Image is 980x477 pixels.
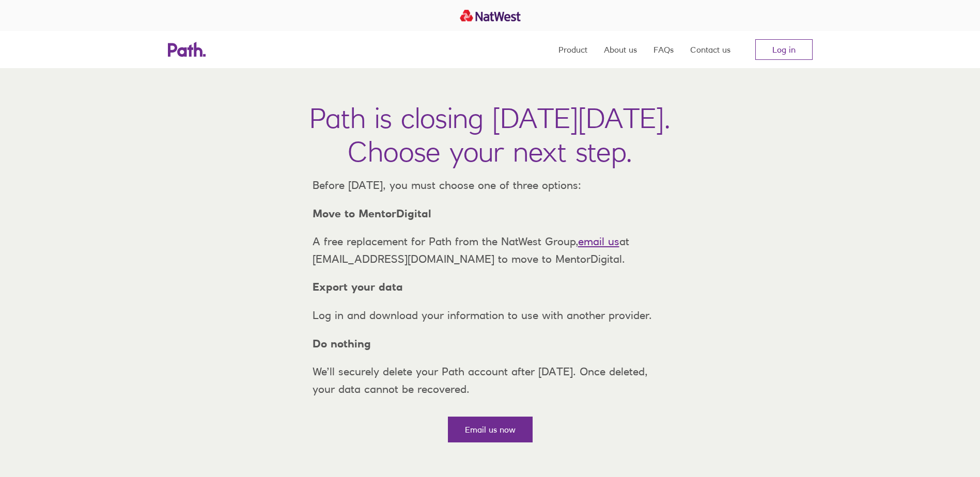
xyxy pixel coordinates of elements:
[304,233,676,267] p: A free replacement for Path from the NatWest Group, at [EMAIL_ADDRESS][DOMAIN_NAME] to move to Me...
[304,307,676,324] p: Log in and download your information to use with another provider.
[604,31,637,68] a: About us
[304,177,676,194] p: Before [DATE], you must choose one of three options:
[448,417,533,442] a: Email us now
[309,101,671,168] h1: Path is closing [DATE][DATE]. Choose your next step.
[304,363,676,397] p: We’ll securely delete your Path account after [DATE]. Once deleted, your data cannot be recovered.
[313,337,371,350] strong: Do nothing
[578,235,619,248] a: email us
[654,31,674,68] a: FAQs
[690,31,730,68] a: Contact us
[558,31,587,68] a: Product
[313,280,403,293] strong: Export your data
[313,207,431,220] strong: Move to MentorDigital
[755,39,813,60] a: Log in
